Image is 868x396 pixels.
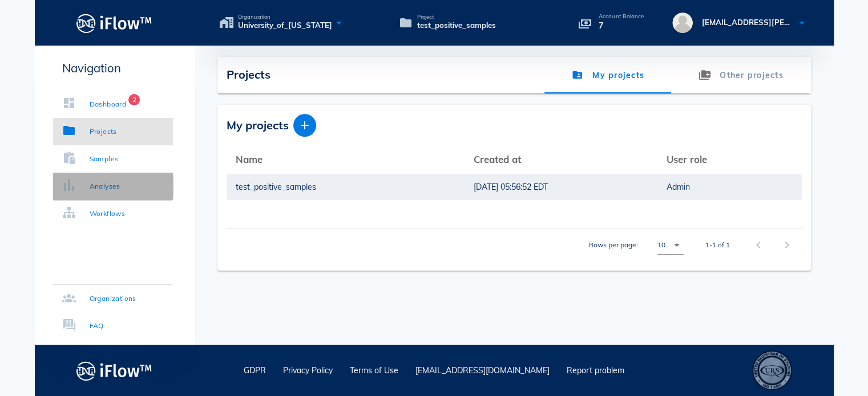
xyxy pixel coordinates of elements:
[752,350,792,390] div: ISO 13485 – Quality Management System
[76,358,152,383] img: logo
[567,365,624,375] a: Report problem
[244,365,266,375] a: GDPR
[283,365,333,375] a: Privacy Policy
[128,94,140,105] span: Badge
[657,146,802,173] th: User role: Not sorted. Activate to sort ascending.
[90,126,117,137] div: Projects
[227,67,271,81] span: Projects
[90,153,119,165] div: Samples
[672,57,811,93] a: Other projects
[350,365,398,375] a: Terms of Use
[705,240,730,250] div: 1-1 of 1
[417,20,496,31] span: test_positive_samples
[599,14,644,19] p: Account Balance
[90,181,120,192] div: Analyses
[90,320,104,332] div: FAQ
[53,59,173,77] p: Navigation
[465,146,657,173] th: Created at: Not sorted. Activate to sort ascending.
[657,240,665,250] div: 10
[238,14,332,20] span: Organization
[599,19,644,32] p: 7
[236,174,455,200] a: test_positive_samples
[474,174,648,200] a: [DATE] 05:56:52 EDT
[236,153,263,165] span: Name
[227,117,289,134] span: My projects
[672,13,693,33] img: avatar.16069ca8.svg
[415,365,550,375] a: [EMAIL_ADDRESS][DOMAIN_NAME]
[90,99,127,110] div: Dashboard
[474,153,521,165] span: Created at
[544,57,672,93] a: My projects
[670,238,684,252] i: arrow_drop_down
[657,236,684,254] div: 10Rows per page:
[227,146,465,173] th: Name: Not sorted. Activate to sort ascending.
[90,293,136,304] div: Organizations
[90,208,126,219] div: Workflows
[35,10,195,36] a: Logo
[417,14,496,20] span: Project
[811,339,854,382] iframe: Drift Widget Chat Controller
[667,153,707,165] span: User role
[667,174,793,200] a: Admin
[238,20,332,31] span: University_of_[US_STATE]
[589,228,684,262] div: Rows per page:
